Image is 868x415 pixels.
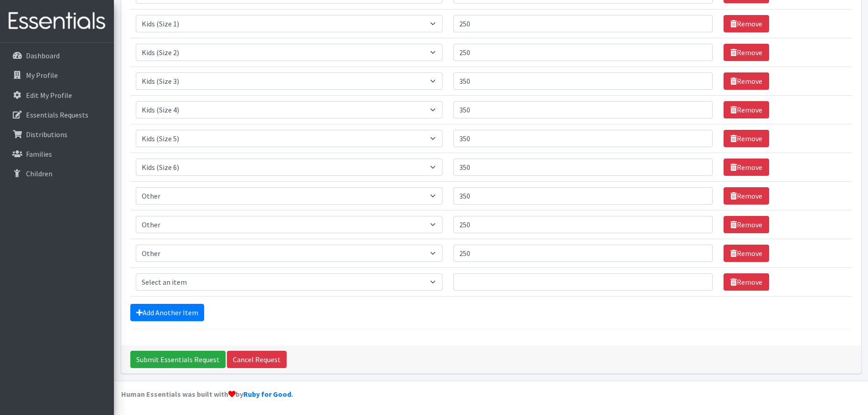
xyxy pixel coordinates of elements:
a: Add Another Item [130,304,204,321]
a: Ruby for Good [243,389,291,399]
a: Remove [724,15,769,32]
a: Remove [724,216,769,233]
input: Submit Essentials Request [130,351,226,368]
a: Edit My Profile [4,86,110,104]
a: Remove [724,187,769,205]
p: Dashboard [26,51,60,60]
a: Remove [724,245,769,262]
a: Essentials Requests [4,106,110,124]
p: Distributions [26,130,67,139]
a: Remove [724,273,769,291]
a: My Profile [4,66,110,84]
p: Edit My Profile [26,91,72,100]
a: Children [4,164,110,183]
a: Remove [724,72,769,90]
img: HumanEssentials [4,6,110,36]
p: Children [26,169,52,178]
a: Remove [724,159,769,176]
a: Remove [724,130,769,147]
p: Essentials Requests [26,110,88,119]
a: Distributions [4,125,110,143]
strong: Human Essentials was built with by . [121,389,293,399]
a: Dashboard [4,46,110,65]
a: Remove [724,101,769,118]
a: Remove [724,44,769,61]
p: My Profile [26,71,58,80]
a: Families [4,145,110,163]
p: Families [26,149,52,159]
a: Cancel Request [227,351,287,368]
